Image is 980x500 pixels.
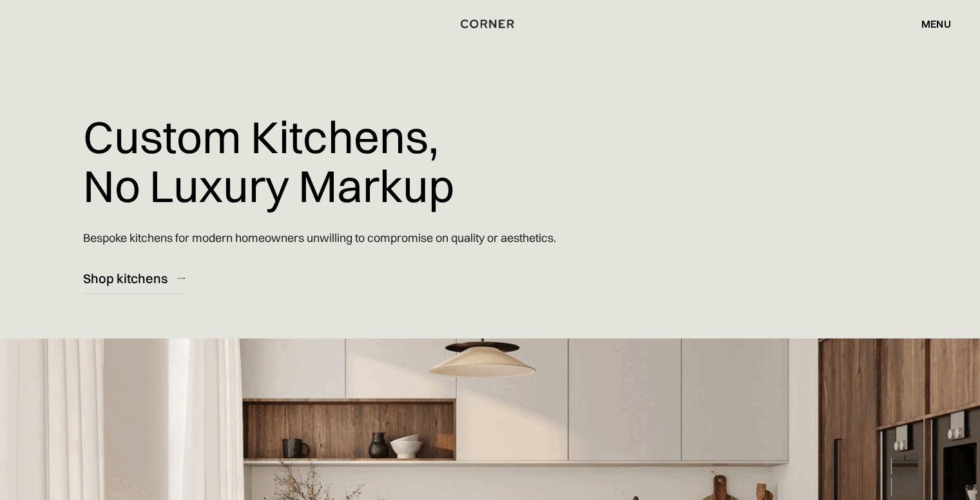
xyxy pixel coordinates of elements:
div: menu [921,19,951,29]
h1: Custom Kitchens, No Luxury Markup [83,103,454,219]
a: Shop kitchens [83,263,185,294]
a: home [452,15,528,32]
div: menu [908,13,951,35]
div: Shop kitchens [83,270,168,287]
p: Bespoke kitchens for modern homeowners unwilling to compromise on quality or aesthetics. [83,219,556,256]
